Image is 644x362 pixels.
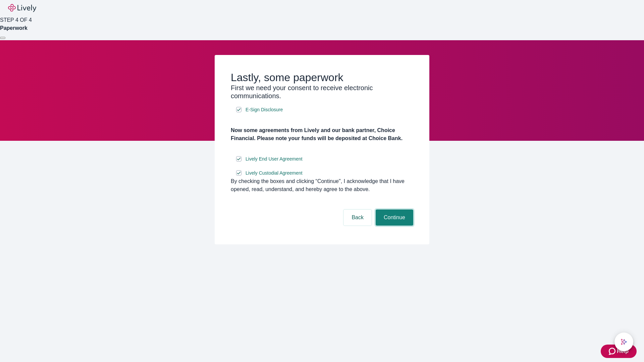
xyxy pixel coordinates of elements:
[621,339,627,345] svg: Lively AI Assistant
[244,169,304,177] a: e-sign disclosure document
[8,4,36,12] img: Lively
[601,345,637,358] button: Zendesk support iconHelp
[376,209,413,226] button: Continue
[246,106,283,113] span: E-Sign Disclosure
[231,126,413,142] h4: Now some agreements from Lively and our bank partner, Choice Financial. Please note your funds wi...
[609,347,617,355] svg: Zendesk support icon
[246,156,303,163] span: Lively End User Agreement
[231,71,413,84] h2: Lastly, some paperwork
[231,177,413,193] div: By checking the boxes and clicking “Continue", I acknowledge that I have opened, read, understand...
[231,84,413,100] h3: First we need your consent to receive electronic communications.
[244,155,304,163] a: e-sign disclosure document
[343,209,372,226] button: Back
[614,333,633,351] button: chat
[617,347,629,355] span: Help
[246,170,303,177] span: Lively Custodial Agreement
[244,106,284,114] a: e-sign disclosure document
